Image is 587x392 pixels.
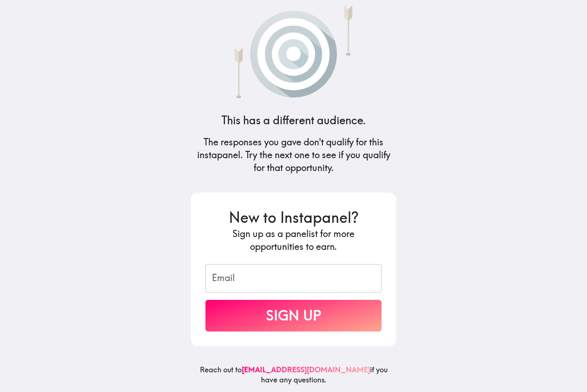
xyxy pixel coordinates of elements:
h5: The responses you gave don't qualify for this instapanel. Try the next one to see if you qualify ... [191,136,396,174]
h4: This has a different audience. [222,113,366,128]
button: Sign Up [205,300,382,331]
a: [EMAIL_ADDRESS][DOMAIN_NAME] [242,365,370,374]
h3: New to Instapanel? [205,207,382,228]
h5: Sign up as a panelist for more opportunities to earn. [205,227,382,253]
img: Arrows that have missed a target. [212,1,375,98]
